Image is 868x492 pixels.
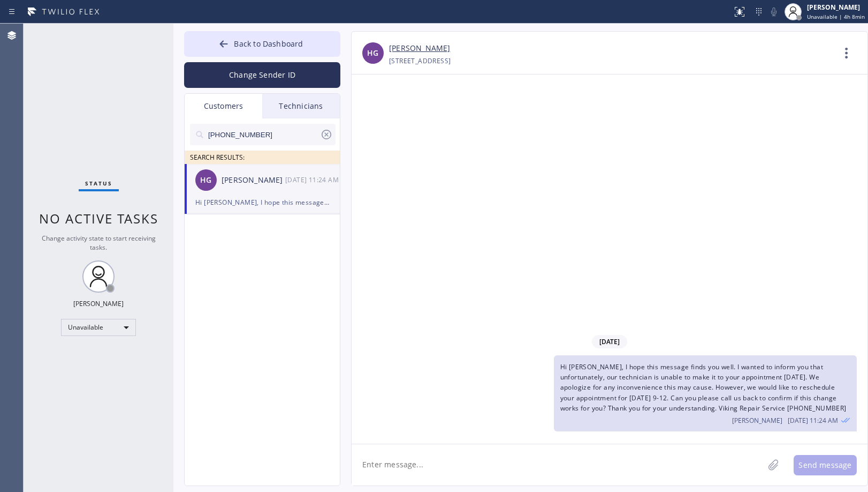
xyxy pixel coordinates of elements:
[807,3,865,12] div: [PERSON_NAME]
[367,47,378,59] span: HG
[794,455,857,475] button: Send message
[807,13,865,20] span: Unavailable | 4h 8min
[788,416,838,425] span: [DATE] 11:24 AM
[234,39,303,49] span: Back to Dashboard
[184,31,340,57] button: Back to Dashboard
[560,362,847,413] span: Hi [PERSON_NAME], I hope this message finds you well. I wanted to inform you that unfortunately, ...
[200,174,211,187] span: HG
[207,124,320,145] input: Search
[195,196,329,208] div: Hi [PERSON_NAME], I hope this message finds you well. I wanted to inform you that unfortunately, ...
[285,174,341,186] div: 08/25/2025 9:24 AM
[389,55,451,67] div: [STREET_ADDRESS]
[39,210,158,227] span: No active tasks
[42,234,156,252] span: Change activity state to start receiving tasks.
[389,42,450,55] a: [PERSON_NAME]
[732,416,782,425] span: [PERSON_NAME]
[61,319,136,336] div: Unavailable
[222,174,285,187] div: [PERSON_NAME]
[592,335,627,348] span: [DATE]
[766,4,781,19] button: Mute
[554,355,857,431] div: 08/25/2025 9:24 AM
[73,299,124,308] div: [PERSON_NAME]
[262,94,340,118] div: Technicians
[184,62,340,88] button: Change Sender ID
[185,94,262,118] div: Customers
[85,180,112,187] span: Status
[190,153,245,162] span: SEARCH RESULTS:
